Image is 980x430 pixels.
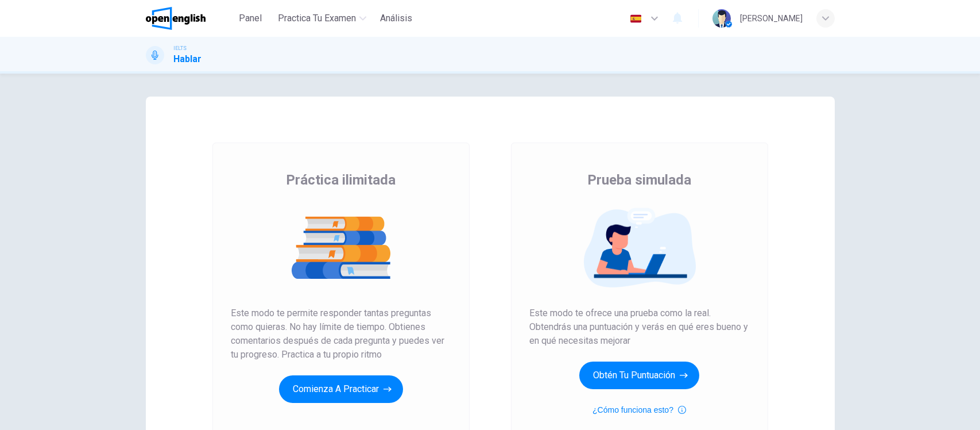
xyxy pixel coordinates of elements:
[592,403,686,417] button: ¿Cómo funciona esto?
[375,8,417,29] button: Análisis
[273,8,371,29] button: Practica tu examen
[146,7,233,30] a: OpenEnglish logo
[712,9,731,28] img: Profile picture
[579,362,699,389] button: Obtén tu puntuación
[740,11,803,25] div: [PERSON_NAME]
[529,306,750,348] span: Este modo te ofrece una prueba como la real. Obtendrás una puntuación y verás en qué eres bueno y...
[232,8,269,29] button: Panel
[279,375,403,403] button: Comienza a practicar
[587,171,691,189] span: Prueba simulada
[278,11,356,25] span: Practica tu examen
[239,11,262,25] span: Panel
[231,306,451,362] span: Este modo te permite responder tantas preguntas como quieras. No hay límite de tiempo. Obtienes c...
[380,11,412,25] span: Análisis
[146,7,206,30] img: OpenEnglish logo
[173,44,187,52] span: IELTS
[629,14,643,23] img: es
[286,171,396,189] span: Práctica ilimitada
[173,52,202,66] h1: Hablar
